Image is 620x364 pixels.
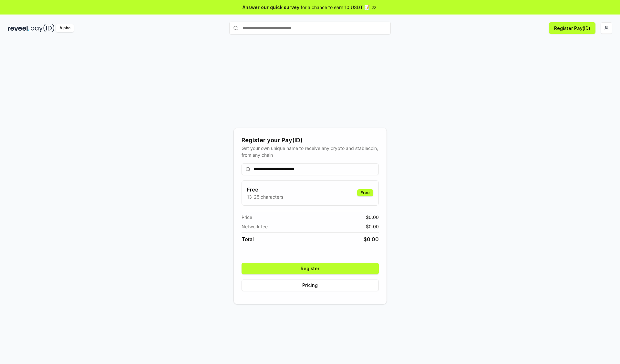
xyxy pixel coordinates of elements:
[549,22,595,34] button: Register Pay(ID)
[357,189,373,196] div: Free
[301,4,370,11] span: for a chance to earn 10 USDT 📝
[242,145,379,158] div: Get your own unique name to receive any crypto and stablecoin, from any chain
[242,235,254,243] span: Total
[366,223,379,230] span: $ 0.00
[366,214,379,221] span: $ 0.00
[242,214,252,221] span: Price
[247,186,283,193] h3: Free
[242,136,379,145] div: Register your Pay(ID)
[56,24,74,32] div: Alpha
[8,24,29,32] img: reveel_dark
[243,4,299,11] span: Answer our quick survey
[242,263,379,274] button: Register
[242,223,268,230] span: Network fee
[242,280,379,291] button: Pricing
[364,235,379,243] span: $ 0.00
[247,193,283,200] p: 13-25 characters
[31,24,55,32] img: pay_id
